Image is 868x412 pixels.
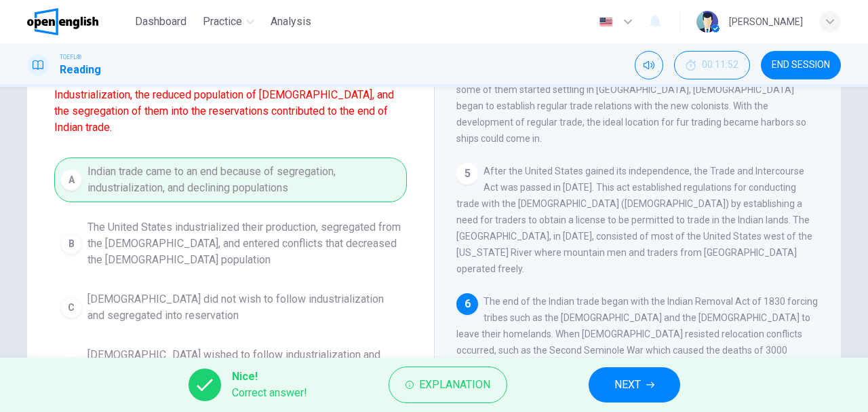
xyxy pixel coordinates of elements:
span: Practice [203,14,242,30]
span: 00:11:52 [702,60,738,71]
span: Dashboard [135,14,186,30]
span: NEXT [614,375,641,394]
img: Profile picture [696,11,718,33]
span: TOEFL® [60,52,81,62]
font: Industrialization, the reduced population of [DEMOGRAPHIC_DATA], and the segregation of them into... [54,88,394,134]
div: Hide [674,51,750,79]
button: END SESSION [761,51,841,79]
span: Analysis [271,14,311,30]
h1: Reading [60,62,101,78]
a: OpenEnglish logo [27,8,130,35]
div: Mute [635,51,663,79]
button: 00:11:52 [674,51,750,79]
span: Correct answer! [232,385,307,401]
div: 6 [456,293,478,315]
span: After the United States gained its independence, the Trade and Intercourse Act was passed in [DAT... [456,166,812,274]
button: Practice [197,10,260,34]
button: Analysis [265,10,317,34]
span: Which sentence is most similar to the highlighted sentence from the paragraph? [54,38,407,136]
span: END SESSION [772,60,830,71]
div: [PERSON_NAME] [729,14,803,30]
img: en [597,17,614,27]
div: 5 [456,163,478,185]
span: Nice! [232,369,307,385]
button: NEXT [589,367,680,402]
button: Dashboard [130,10,192,34]
span: Explanation [419,375,490,394]
button: Explanation [389,367,507,403]
img: OpenEnglish logo [27,8,98,35]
